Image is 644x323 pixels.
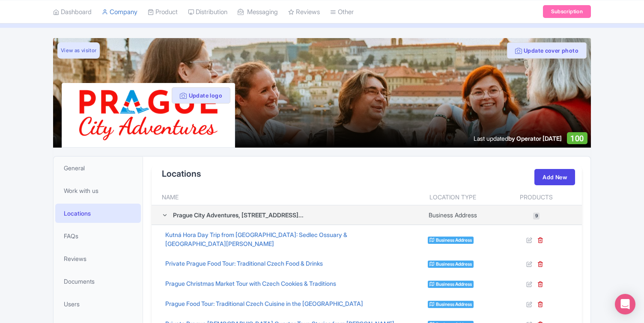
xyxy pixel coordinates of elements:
a: Kutná Hora Day Trip from [GEOGRAPHIC_DATA]: Sedlec Ossuary & [GEOGRAPHIC_DATA][PERSON_NAME] [165,231,347,247]
a: FAQs [55,226,141,246]
h3: Locations [162,169,201,179]
span: FAQs [64,231,78,240]
span: General [64,163,85,172]
span: Business Address [428,237,474,244]
a: Work with us [55,181,141,200]
button: Update logo [172,87,230,104]
span: Locations [64,209,91,218]
a: Prague Christmas Market Tour with Czech Cookies & Traditions [165,280,336,287]
span: Users [64,299,80,308]
a: Reviews [55,249,141,268]
th: Name [152,189,410,205]
button: Update cover photo [507,42,587,59]
th: Products [496,189,582,205]
a: Private Prague Food Tour: Traditional Czech Food & Drinks [165,260,323,267]
span: Work with us [64,186,98,195]
a: Locations [55,204,141,223]
a: View as visitor [57,42,100,59]
span: Business Address [428,281,474,288]
span: Business Address [428,301,474,308]
div: Prague City Adventures, [STREET_ADDRESS]... [173,210,304,219]
a: Subscription [543,5,591,18]
a: General [55,158,141,178]
img: qnlxb2yt1ngrkgd8hrva.png [79,90,217,140]
td: Business Address [410,205,496,225]
span: Reviews [64,254,86,263]
span: Business Address [428,261,474,268]
span: 100 [570,134,584,143]
a: Users [55,294,141,314]
a: Documents [55,272,141,291]
a: Prague Food Tour: Traditional Czech Cuisine in the [GEOGRAPHIC_DATA] [165,300,363,307]
th: Location Type [410,189,496,205]
span: 9 [533,213,539,219]
div: Last updated [474,134,562,143]
a: Add New [534,169,575,185]
span: Documents [64,277,95,286]
span: by Operator [DATE] [508,135,562,142]
div: Open Intercom Messenger [615,294,635,314]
